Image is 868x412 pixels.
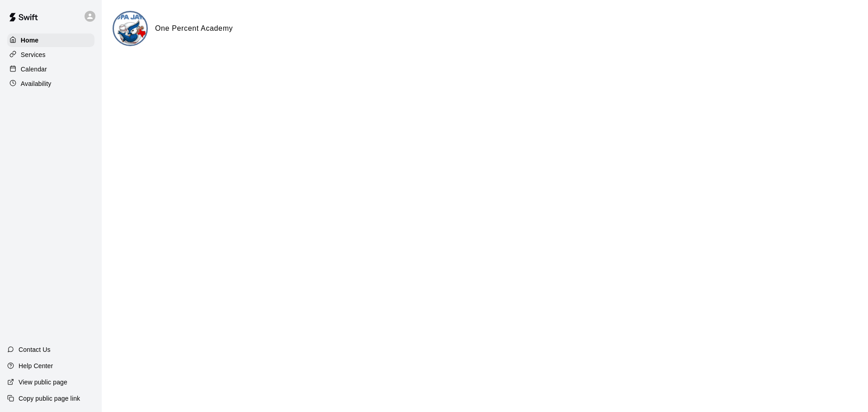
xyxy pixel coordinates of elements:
[19,394,80,403] p: Copy public page link
[19,345,51,354] p: Contact Us
[21,65,47,74] p: Calendar
[19,378,67,387] p: View public page
[7,77,94,90] a: Availability
[7,33,94,47] a: Home
[19,361,53,370] p: Help Center
[21,36,39,45] p: Home
[7,48,94,62] a: Services
[21,50,46,59] p: Services
[114,12,148,46] img: One Percent Academy logo
[21,79,52,88] p: Availability
[7,62,94,76] a: Calendar
[155,23,233,34] h6: One Percent Academy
